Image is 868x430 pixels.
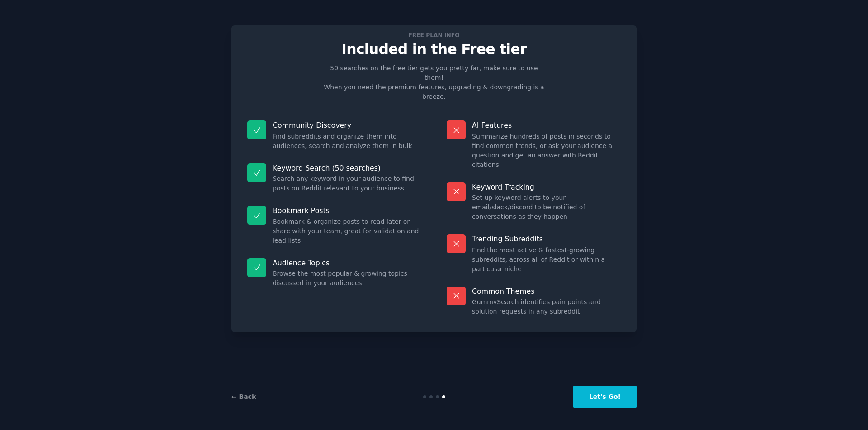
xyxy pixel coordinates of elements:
[472,234,621,244] p: Trending Subreddits
[472,182,621,192] p: Keyword Tracking
[407,30,461,40] span: Free plan info
[472,287,621,296] p: Common Themes
[273,269,421,288] dd: Browse the most popular & growing topics discussed in your audiences
[241,42,627,57] p: Included in the Free tier
[320,64,548,102] p: 50 searches on the free tier gets you pretty far, make sure to use them! When you need the premiu...
[273,132,421,151] dd: Find subreddits and organize them into audiences, search and analyze them in bulk
[273,174,421,193] dd: Search any keyword in your audience to find posts on Reddit relevant to your business
[472,297,621,316] dd: GummySearch identifies pain points and solution requests in any subreddit
[231,393,256,400] a: ← Back
[273,206,421,215] p: Bookmark Posts
[472,193,621,222] dd: Set up keyword alerts to your email/slack/discord to be notified of conversations as they happen
[472,132,621,170] dd: Summarize hundreds of posts in seconds to find common trends, or ask your audience a question and...
[273,163,421,173] p: Keyword Search (50 searches)
[273,258,421,268] p: Audience Topics
[573,386,637,408] button: Let's Go!
[472,245,621,274] dd: Find the most active & fastest-growing subreddits, across all of Reddit or within a particular niche
[472,120,621,130] p: AI Features
[273,217,421,245] dd: Bookmark & organize posts to read later or share with your team, great for validation and lead lists
[273,120,421,130] p: Community Discovery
